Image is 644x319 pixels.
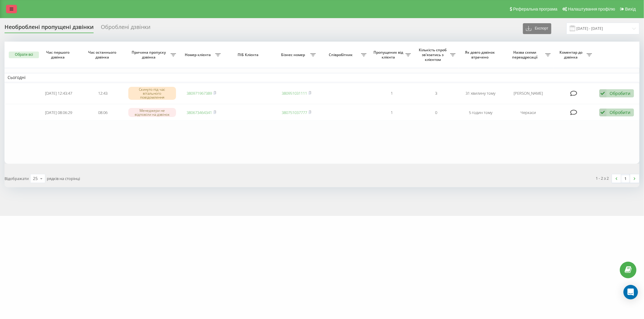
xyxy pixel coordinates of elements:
[322,52,361,57] span: Співробітник
[463,50,498,59] span: Як довго дзвінок втрачено
[459,84,503,103] td: 31 хвилину тому
[36,105,81,121] td: [DATE] 08:06:29
[187,110,212,115] a: 380673464341
[81,84,125,103] td: 12:43
[282,90,307,96] a: 380951031111
[370,84,414,103] td: 1
[128,108,176,117] div: Менеджери не відповіли на дзвінок
[282,110,307,115] a: 380751037777
[513,7,558,11] span: Реферальна програма
[506,50,545,59] span: Назва схеми переадресації
[229,52,269,57] span: ПІБ Клієнта
[414,105,458,121] td: 0
[41,50,76,59] span: Час першого дзвінка
[47,176,80,181] span: рядків на сторінці
[128,50,171,59] span: Причина пропуску дзвінка
[621,174,630,183] a: 1
[459,105,503,121] td: 5 годин тому
[5,73,639,82] td: Сьогодні
[5,176,29,181] span: Відображати
[623,285,638,299] div: Open Intercom Messenger
[610,109,631,115] div: Обробити
[370,105,414,121] td: 1
[523,23,551,34] button: Експорт
[101,24,150,33] div: Оброблені дзвінки
[417,48,450,62] span: Кількість спроб зв'язатись з клієнтом
[373,50,405,59] span: Пропущених від клієнта
[503,84,554,103] td: [PERSON_NAME]
[557,50,587,59] span: Коментар до дзвінка
[182,52,215,57] span: Номер клієнта
[596,175,609,181] div: 1 - 2 з 2
[5,24,94,33] div: Необроблені пропущені дзвінки
[503,105,554,121] td: Черкаси
[81,105,125,121] td: 08:06
[187,90,212,96] a: 380971967389
[36,84,81,103] td: [DATE] 12:43:47
[414,84,458,103] td: 3
[86,50,120,59] span: Час останнього дзвінка
[33,175,38,182] div: 25
[568,7,615,11] span: Налаштування профілю
[610,90,631,96] div: Обробити
[277,52,310,57] span: Бізнес номер
[625,7,636,11] span: Вихід
[128,87,176,100] div: Скинуто під час вітального повідомлення
[9,52,39,58] button: Обрати всі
